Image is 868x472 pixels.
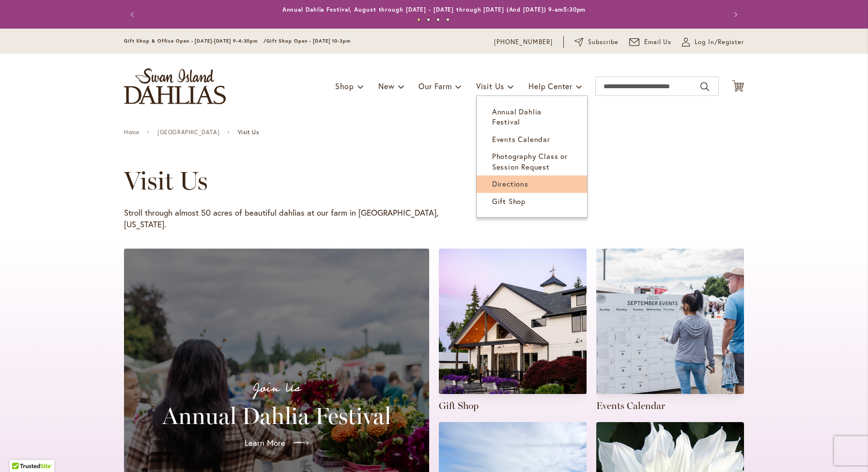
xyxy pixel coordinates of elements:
[492,107,542,126] span: Annual Dahlia Festival
[446,18,449,21] button: 4 of 4
[266,38,351,44] span: Gift Shop Open - [DATE] 10-3pm
[124,207,439,230] p: Stroll through almost 50 acres of beautiful dahlias at our farm in [GEOGRAPHIC_DATA], [US_STATE].
[436,18,440,21] button: 3 of 4
[629,37,672,47] a: Email Us
[476,81,504,91] span: Visit Us
[335,81,354,91] span: Shop
[494,37,553,47] a: [PHONE_NUMBER]
[238,129,259,136] span: Visit Us
[492,151,568,171] span: Photography Class or Session Request
[427,18,430,21] button: 2 of 4
[682,37,744,47] a: Log In/Register
[157,129,219,136] a: [GEOGRAPHIC_DATA]
[124,38,266,44] span: Gift Shop & Office Open - [DATE]-[DATE] 9-4:30pm /
[588,37,619,47] span: Subscribe
[725,5,744,24] button: Next
[124,166,716,195] h1: Visit Us
[695,37,744,47] span: Log In/Register
[378,81,394,91] span: New
[124,5,143,24] button: Previous
[418,81,451,91] span: Our Farm
[124,129,139,136] a: Home
[417,18,420,21] button: 1 of 4
[644,37,672,47] span: Email Us
[282,6,586,13] a: Annual Dahlia Festival, August through [DATE] - [DATE] through [DATE] (And [DATE]) 9-am5:30pm
[528,81,573,91] span: Help Center
[124,68,226,104] a: store logo
[136,378,418,398] p: Join Us
[492,134,550,144] span: Events Calendar
[136,402,418,429] h2: Annual Dahlia Festival
[237,429,316,456] a: Learn More
[574,37,619,47] a: Subscribe
[492,179,528,189] span: Directions
[492,196,526,206] span: Gift Shop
